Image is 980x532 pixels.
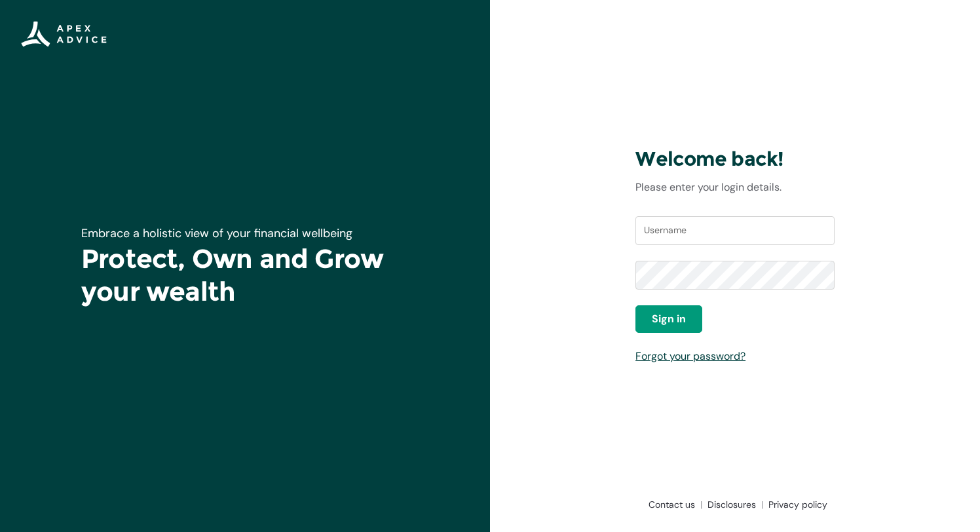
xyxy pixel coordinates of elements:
[763,498,827,511] a: Privacy policy
[652,311,686,327] span: Sign in
[635,147,835,172] h3: Welcome back!
[81,225,352,241] span: Embrace a holistic view of your financial wellbeing
[635,305,702,333] button: Sign in
[81,242,409,308] h1: Protect, Own and Grow your wealth
[635,216,835,245] input: Username
[643,498,702,511] a: Contact us
[635,349,745,363] a: Forgot your password?
[21,21,107,47] img: Apex Advice Group
[702,498,763,511] a: Disclosures
[635,180,835,195] p: Please enter your login details.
